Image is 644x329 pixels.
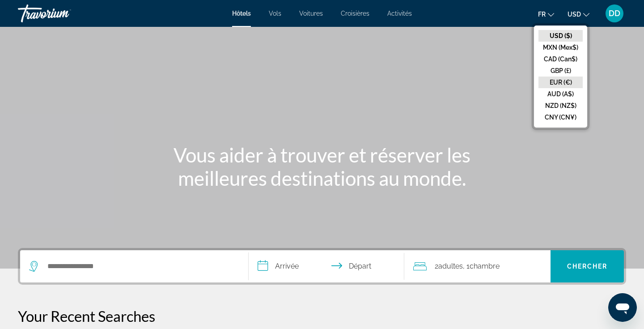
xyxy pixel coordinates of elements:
[438,262,463,270] span: Adultes
[269,10,281,17] a: Vols
[538,100,583,111] button: NZD (NZ$)
[47,260,235,273] input: Search hotel destination
[568,8,589,21] button: Change currency
[249,250,404,282] button: Select check in and out date
[568,11,581,18] span: USD
[608,293,637,322] iframe: Bouton de lancement de la fenêtre de messagerie
[538,77,583,88] button: EUR (€)
[538,65,583,77] button: GBP (£)
[538,42,583,53] button: MXN (Mex$)
[609,9,620,18] span: DD
[538,88,583,100] button: AUD (A$)
[538,30,583,42] button: USD ($)
[18,2,107,25] a: Travorium
[538,111,583,123] button: CNY (CN¥)
[18,307,626,325] p: Your Recent Searches
[567,263,608,270] span: Chercher
[463,260,500,273] span: , 1
[603,4,626,23] button: User Menu
[299,10,323,17] a: Voitures
[538,11,546,18] span: fr
[404,250,551,282] button: Travelers: 2 adults, 0 children
[232,10,251,17] a: Hôtels
[538,8,554,21] button: Change language
[341,10,369,17] a: Croisières
[470,262,500,270] span: Chambre
[20,250,624,282] div: Search widget
[551,250,624,282] button: Search
[154,143,490,190] h1: Vous aider à trouver et réserver les meilleures destinations au monde.
[538,53,583,65] button: CAD (Can$)
[435,260,463,273] span: 2
[387,10,412,17] a: Activités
